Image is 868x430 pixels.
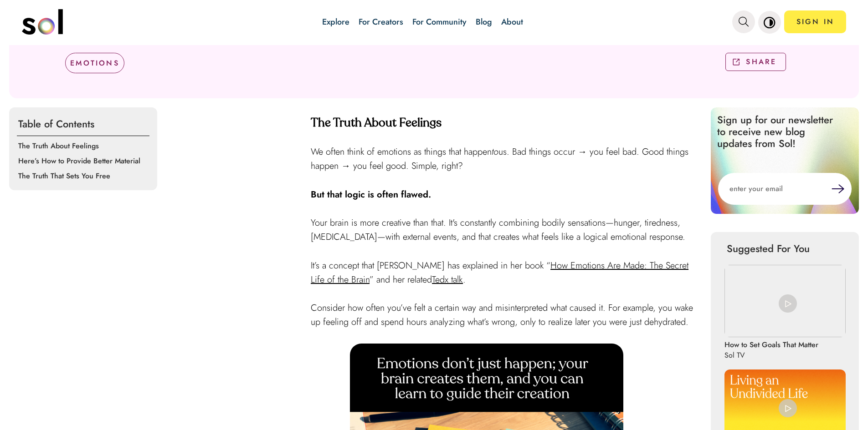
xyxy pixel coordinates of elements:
[311,188,431,201] strong: But that logic is often flawed.
[322,16,349,28] a: Explore
[311,145,492,158] span: We often think of emotions as things that happen
[311,301,693,329] span: Consider how often you’ve felt a certain way and misinterpreted what caused it. For example, you ...
[727,241,843,256] p: Suggested For You
[18,141,151,151] p: The Truth About Feelings
[359,16,403,28] a: For Creators
[370,273,432,286] span: ” and her related
[476,16,492,28] a: Blog
[22,6,847,38] nav: main navigation
[718,173,832,205] input: enter your email
[18,171,151,181] p: The Truth That Sets You Free
[463,273,466,286] span: .
[311,216,685,243] span: Your brain is more creative than that. It's constantly combining bodily sensations—hunger, tiredn...
[501,16,523,28] a: About
[724,350,813,360] p: Sol TV
[311,259,688,286] a: How Emotions Are Made: The Secret Life of the Brain
[724,265,846,337] img: How to Set Goals That Matter
[779,399,797,417] img: play
[725,53,786,71] button: SHARE
[711,107,847,156] p: Sign up for our newsletter to receive new blog updates from Sol!
[492,145,498,158] em: to
[432,273,463,286] a: Tedx talk
[22,9,63,35] img: logo
[746,56,776,67] p: SHARE
[779,294,797,313] img: play
[311,259,550,272] span: It’s a concept that [PERSON_NAME] has explained in her book “
[724,339,818,350] p: How to Set Goals That Matter
[18,156,151,166] p: Here’s How to Provide Better Material
[311,145,688,172] span: us. Bad things occur → you feel bad. Good things happen → you feel good. Simple, right?
[17,112,149,136] p: Table of Contents
[311,117,442,129] strong: The Truth About Feelings
[784,10,846,33] a: SIGN IN
[65,53,124,73] div: EMOTIONS
[412,16,467,28] a: For Community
